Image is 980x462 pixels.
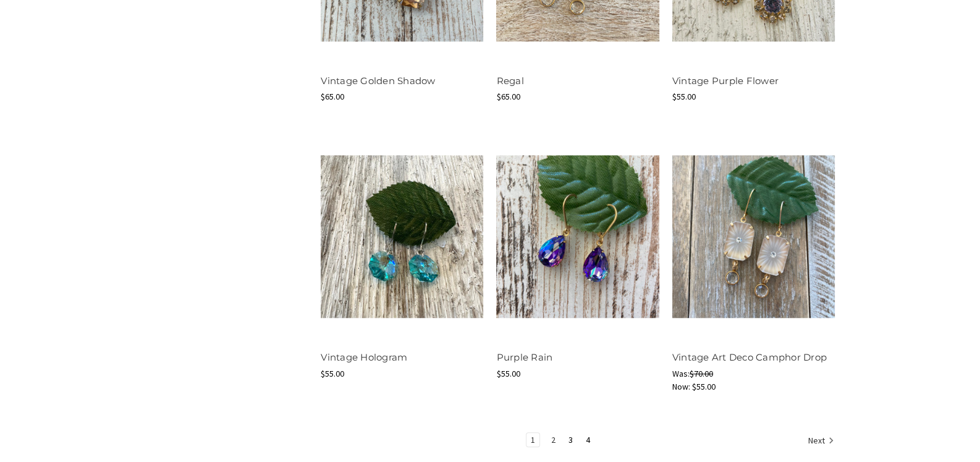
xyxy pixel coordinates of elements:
span: $55.00 [672,91,696,102]
span: Now: [672,381,690,392]
a: Page 3 of 4 [564,433,577,447]
a: Regal [496,75,523,87]
a: Vintage Purple Flower [672,75,779,87]
img: Vintage Hologram [321,155,483,318]
div: Was: [672,367,835,380]
span: $65.00 [496,91,520,102]
img: Vintage Art Deco Camphor Drop [672,155,835,318]
span: $55.00 [692,381,716,392]
span: $55.00 [321,368,344,379]
a: Page 4 of 4 [581,433,594,447]
span: $70.00 [690,368,713,379]
a: Vintage Hologram [321,351,407,363]
span: $55.00 [496,368,520,379]
nav: pagination [321,432,835,450]
a: Vintage Hologram [321,129,483,344]
span: $65.00 [321,91,344,102]
a: Vintage Art Deco Camphor Drop [672,351,827,363]
a: Vintage Art Deco Camphor Drop [672,129,835,344]
a: Page 2 of 4 [547,433,560,447]
a: Purple Rain [496,351,552,363]
a: Purple Rain [496,129,659,344]
a: Vintage Golden Shadow [321,75,435,87]
a: Page 1 of 4 [526,433,539,447]
img: Purple Rain [496,155,659,318]
a: Next [804,433,834,449]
